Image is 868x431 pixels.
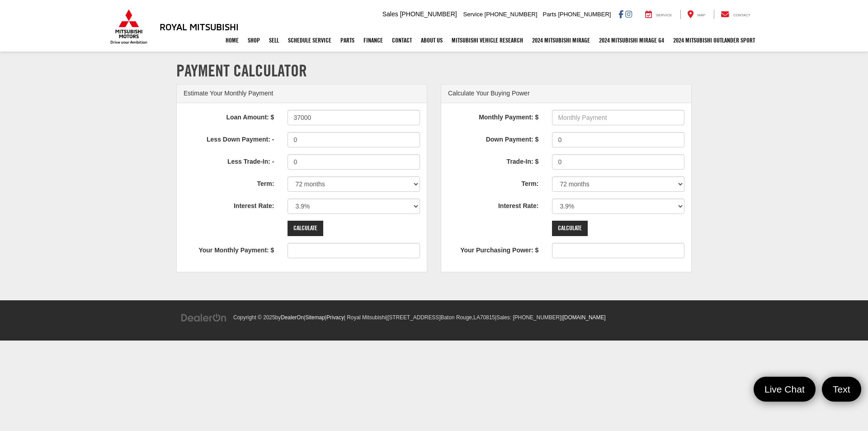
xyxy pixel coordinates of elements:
span: Sales [382,10,398,18]
span: | [325,314,344,321]
a: Privacy [326,314,344,321]
span: [PHONE_NUMBER] [558,11,611,18]
img: Mitsubishi [108,9,149,44]
a: Sell [264,29,283,52]
a: Text [822,377,861,402]
label: Monthly Payment: $ [441,110,545,122]
a: Live Chat [754,377,816,402]
h1: Payment Calculator [176,62,692,80]
span: Baton Rouge, [441,314,474,321]
input: Calculate [288,221,323,236]
a: Parts: Opens in a new tab [336,29,359,52]
span: Service [463,11,483,18]
label: Interest Rate: [177,199,281,211]
label: Term: [441,176,545,189]
label: Your Monthly Payment: $ [177,243,281,255]
span: Text [828,383,855,395]
label: Down Payment: $ [441,132,545,144]
input: Down Payment [552,132,684,147]
a: Schedule Service: Opens in a new tab [283,29,336,52]
label: Your Purchasing Power: $ [441,243,545,255]
a: Contact [714,10,757,19]
span: Sales: [496,314,511,321]
span: | [561,314,605,321]
span: | [386,314,495,321]
span: Contact [733,13,750,17]
label: Loan Amount: $ [177,110,281,122]
label: Less Trade-In: - [177,154,281,166]
span: [PHONE_NUMBER] [485,11,538,18]
h3: Royal Mitsubishi [160,22,239,32]
span: [STREET_ADDRESS] [387,314,441,321]
input: Monthly Payment [552,110,684,125]
span: Copyright © 2025 [233,314,275,321]
div: Calculate Your Buying Power [441,85,691,103]
img: DealerOn [181,313,227,323]
label: Interest Rate: [441,199,545,211]
span: Map [698,13,705,17]
a: Mitsubishi Vehicle Research [447,29,528,52]
a: Contact [387,29,416,52]
a: Sitemap [305,314,325,321]
a: DealerOn [181,313,227,321]
span: by [275,314,304,321]
a: 2024 Mitsubishi Outlander SPORT [669,29,759,52]
a: 2024 Mitsubishi Mirage [528,29,594,52]
a: 2024 Mitsubishi Mirage G4 [594,29,669,52]
span: | Royal Mitsubishi [344,314,386,321]
span: Parts [542,11,556,18]
input: Calculate [552,221,588,236]
label: Less Down Payment: - [177,132,281,144]
span: | [304,314,325,321]
input: Loan Amount [288,110,420,125]
a: Service [638,10,679,19]
a: Map [680,10,712,19]
a: Facebook: Click to visit our Facebook page [618,10,623,18]
span: | [495,314,561,321]
span: Live Chat [760,383,809,395]
span: [PHONE_NUMBER] [513,314,561,321]
a: DealerOn Home Page [281,314,304,321]
a: Shop [243,29,264,52]
span: [PHONE_NUMBER] [400,10,457,18]
a: [DOMAIN_NAME] [563,314,606,321]
a: About Us [416,29,447,52]
a: Instagram: Click to visit our Instagram page [625,10,632,18]
label: Trade-In: $ [441,154,545,166]
span: Service [656,13,672,17]
label: Term: [177,176,281,189]
div: Estimate Your Monthly Payment [177,85,427,103]
span: 70815 [480,314,495,321]
a: Finance [359,29,387,52]
span: LA [473,314,480,321]
a: Home [221,29,243,52]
